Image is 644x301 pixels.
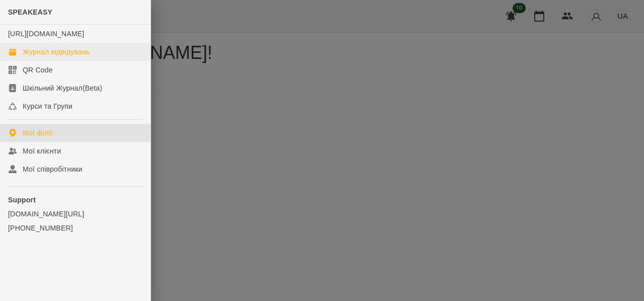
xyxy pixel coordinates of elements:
p: Support [8,195,142,205]
span: SPEAKEASY [8,8,52,16]
div: Мої співробітники [23,164,83,174]
div: QR Code [23,65,53,75]
div: Курси та Групи [23,101,73,111]
div: Журнал відвідувань [23,47,90,57]
a: [DOMAIN_NAME][URL] [8,209,142,219]
a: [URL][DOMAIN_NAME] [8,30,84,38]
a: [PHONE_NUMBER] [8,223,142,233]
div: Мої філії [23,128,52,138]
div: Мої клієнти [23,146,61,156]
div: Шкільний Журнал(Beta) [23,83,102,93]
